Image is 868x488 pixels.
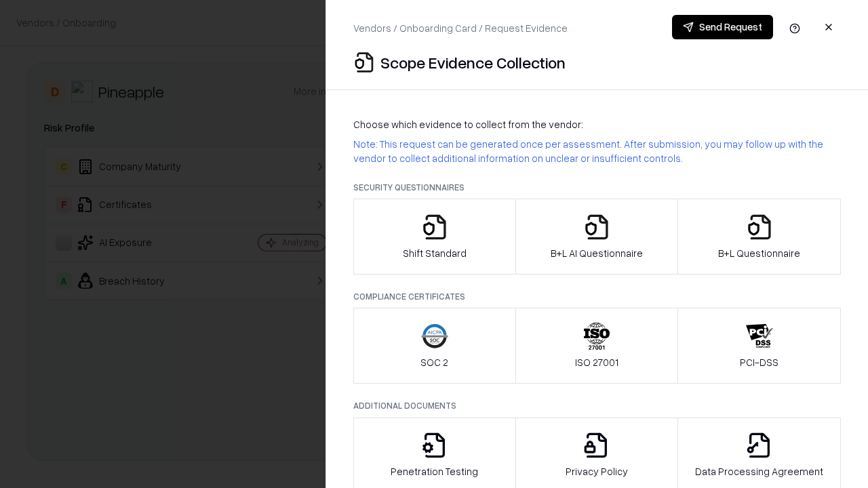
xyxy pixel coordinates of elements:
button: B+L Questionnaire [677,199,841,274]
button: B+L AI Questionnaire [515,199,679,274]
p: Compliance Certificates [353,291,841,302]
p: PCI-DSS [740,355,778,369]
p: B+L AI Questionnaire [551,246,643,260]
p: Scope Evidence Collection [380,52,566,73]
p: Choose which evidence to collect from the vendor: [353,117,841,131]
button: Send Request [672,15,773,39]
button: Shift Standard [353,199,516,274]
button: PCI-DSS [677,308,841,384]
button: SOC 2 [353,308,516,384]
p: B+L Questionnaire [718,246,800,260]
p: Vendors / Onboarding Card / Request Evidence [353,21,568,35]
p: Data Processing Agreement [695,464,823,479]
p: Note: This request can be generated once per assessment. After submission, you may follow up with... [353,137,841,165]
p: Additional Documents [353,400,841,411]
p: Shift Standard [403,246,467,260]
p: Security Questionnaires [353,182,841,193]
p: ISO 27001 [575,355,618,369]
p: Penetration Testing [391,464,478,479]
button: ISO 27001 [515,308,679,384]
p: Privacy Policy [566,464,628,479]
p: SOC 2 [420,355,448,369]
